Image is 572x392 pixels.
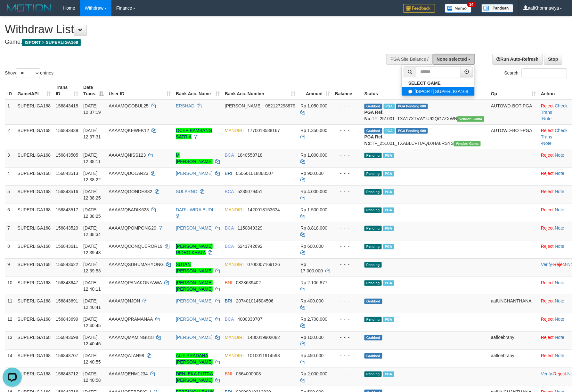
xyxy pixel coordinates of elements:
[402,87,475,96] label: [ISPORT] SUPERLIGA168
[555,225,565,231] a: Note
[364,317,382,322] span: Pending
[15,331,53,349] td: SUPERLIGA168
[56,189,78,194] span: 156843516
[300,153,327,158] span: Rp 1.000.000
[541,225,554,231] a: Reject
[225,103,262,108] span: [PERSON_NAME]
[109,280,162,285] span: AAAAMQPANAKONYAWA
[83,353,101,365] span: [DATE] 12:40:55
[555,171,565,176] a: Note
[109,207,149,212] span: AAAAMQBADIK623
[15,124,53,149] td: SUPERLIGA168
[83,262,101,273] span: [DATE] 12:39:53
[109,103,149,108] span: AAAAMQGOBUL25
[15,295,53,313] td: SUPERLIGA168
[364,153,382,158] span: Pending
[225,171,232,176] span: BRI
[56,317,78,322] span: 156843699
[457,116,484,122] span: Vendor URL: https://trx31.1velocity.biz
[83,225,101,237] span: [DATE] 12:38:34
[56,128,78,133] span: 156843439
[248,353,280,358] span: Copy 1010011914593 to clipboard
[83,298,101,310] span: [DATE] 12:40:41
[335,207,359,213] div: - - -
[541,153,554,158] a: Reject
[433,54,475,65] button: None selected
[298,82,332,100] th: Amount: activate to sort column ascending
[248,335,280,340] span: Copy 1480019902082 to clipboard
[236,298,274,303] span: Copy 207401014504506 to clipboard
[383,189,394,195] span: Marked by aafsoycanthlai
[225,298,232,303] span: BRI
[109,244,162,249] span: AAAAMQCONQUEROR19
[488,100,538,125] td: AUTOWD-BOT-PGA
[544,54,562,65] a: Stop
[56,207,78,212] span: 156843517
[300,335,323,340] span: Rp 100.000
[364,128,382,134] span: Grabbed
[56,171,78,176] span: 156843513
[109,189,152,194] span: AAAAMQGONDES82
[83,189,101,200] span: [DATE] 12:38:25
[238,317,263,322] span: Copy 4000330707 to clipboard
[493,54,543,65] a: Run Auto-Refresh
[5,100,15,125] td: 1
[5,82,15,100] th: ID
[238,244,263,249] span: Copy 6241742692 to clipboard
[109,317,153,322] span: AAAAMQPRAMANAA
[383,280,394,286] span: Marked by aafchhiseyha
[542,116,552,121] a: Note
[541,207,554,212] a: Reject
[225,153,234,158] span: BCA
[335,225,359,231] div: - - -
[176,225,213,231] a: [PERSON_NAME]
[15,100,53,125] td: SUPERLIGA168
[5,23,375,36] h1: Withdraw List
[335,261,359,268] div: - - -
[383,208,394,213] span: Marked by aafsoycanthlai
[238,225,263,231] span: Copy 1150849329 to clipboard
[236,371,261,376] span: Copy 0864000008 to clipboard
[176,262,213,273] a: SUTAN [PERSON_NAME]
[5,167,15,185] td: 4
[541,103,568,115] a: Check Trans
[5,39,375,45] h4: Game:
[53,82,81,100] th: Trans ID: activate to sort column ascending
[335,371,359,377] div: - - -
[5,222,15,240] td: 7
[56,371,78,376] span: 156843712
[5,313,15,331] td: 12
[83,371,101,383] span: [DATE] 12:40:58
[83,207,101,219] span: [DATE] 12:38:25
[56,353,78,358] span: 156843707
[541,262,552,267] a: Verify
[56,225,78,231] span: 156843529
[364,244,382,249] span: Pending
[541,171,554,176] a: Reject
[176,171,213,176] a: [PERSON_NAME]
[555,317,565,322] a: Note
[225,244,234,249] span: BCA
[364,171,382,176] span: Pending
[364,299,382,304] span: Grabbed
[364,262,382,268] span: Pending
[300,171,323,176] span: Rp 900.000
[5,3,53,13] img: MOTION_logo.png
[362,82,488,100] th: Status
[364,226,382,231] span: Pending
[5,68,53,78] label: Show entries
[364,110,384,121] b: PGA Ref. No:
[56,103,78,108] span: 156843418
[300,353,323,358] span: Rp 450.000
[300,298,323,303] span: Rp 400.000
[541,298,554,303] a: Reject
[56,298,78,303] span: 156843691
[83,335,101,346] span: [DATE] 12:40:45
[408,81,441,86] b: SELECT GAME
[335,334,359,341] div: - - -
[362,124,488,149] td: TF_251001_TXABLCFTIAQL0HA8RSYS
[238,189,263,194] span: Copy 5235079451 to clipboard
[225,207,244,212] span: MANDIRI
[109,171,148,176] span: AAAAMQDOLAR23
[541,317,554,322] a: Reject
